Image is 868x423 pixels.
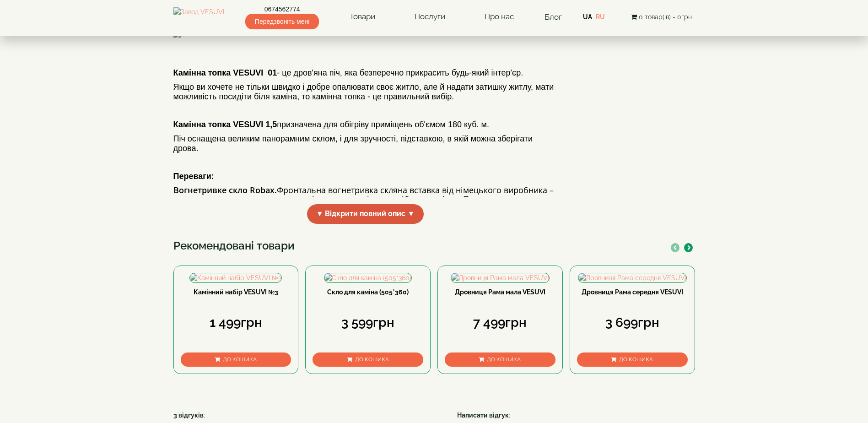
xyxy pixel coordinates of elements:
[457,411,695,420] div: :
[451,273,549,282] img: Дровниця Рама мала VESUVI
[181,314,291,332] div: 1 499грн
[173,120,277,129] b: Камінна топка VESUVI 1,5
[173,412,204,419] strong: 3 відгуків
[173,172,214,181] b: Переваги:
[545,12,562,22] a: Блог
[577,314,688,332] div: 3 699грн
[194,288,278,296] a: Камінний набір VESUVI №3
[583,13,592,21] a: UA
[173,134,533,153] font: Піч оснащена великим панорамним склом, і для зручності, підставкою, в якій можна зберігати дрова.
[307,204,424,224] span: ▼ Відкрити повний опис ▼
[475,6,523,27] a: Про нас
[181,352,291,367] button: До кошика
[223,356,257,363] span: До кошика
[173,7,224,27] img: Завод VESUVI
[457,412,509,419] strong: Написати відгук
[173,120,489,129] font: призначена для обігріву приміщень об'ємом 180 куб. м.
[173,68,277,77] b: Камінна топка VESUVI 01
[327,288,409,296] a: Скло для каміна (505*360)
[445,352,555,367] button: До кошика
[313,352,423,367] button: До кошика
[639,13,692,21] span: 0 товар(ів) - 0грн
[173,82,554,101] font: Якщо ви хочете не тільки швидко і добре опалювати своє житло, але й надати затишку житлу, мати мо...
[577,352,688,367] button: До кошика
[245,5,319,14] a: 0674562774
[582,288,683,296] a: Дровниця Рама середня VESUVI
[173,68,523,77] font: - це дров'яна піч, яка безперечно прикрасить будь-який інтер'єр.
[405,6,454,27] a: Послуги
[445,314,555,332] div: 7 499грн
[190,273,281,282] img: Камінний набір VESUVI №3
[324,273,411,282] img: Скло для каміна (505*360)
[619,356,653,363] span: До кошика
[173,240,695,252] h3: Рекомендовані товари
[173,186,558,213] h4: Фронтальна вогнетривка скляна вставка від німецького виробника – захист поверхонь навколо топки в...
[487,356,521,363] span: До кошика
[628,12,695,22] button: 0 товар(ів) - 0грн
[355,356,389,363] span: До кошика
[340,6,384,27] a: Товари
[313,314,423,332] div: 3 599грн
[245,14,319,29] span: Передзвоніть мені
[455,288,545,296] a: Дровниця Рама мала VESUVI
[578,273,686,282] img: Дровниця Рама середня VESUVI
[173,184,277,195] b: Вогнетривке скло Robax.
[596,13,605,21] a: RU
